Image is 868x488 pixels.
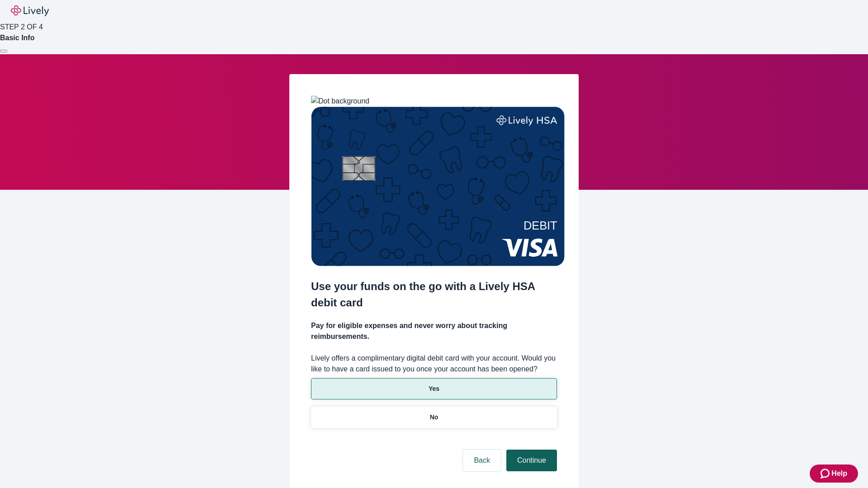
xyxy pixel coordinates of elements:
[831,468,847,479] span: Help
[311,320,557,342] h4: Pay for eligible expenses and never worry about tracking reimbursements.
[311,278,557,311] h2: Use your funds on the go with a Lively HSA debit card
[11,5,49,16] img: Lively
[311,407,557,428] button: No
[311,96,369,107] img: Dot background
[463,450,501,471] button: Back
[311,378,557,399] button: Yes
[311,107,565,266] img: Debit card
[506,450,557,471] button: Continue
[429,384,439,394] p: Yes
[430,413,439,422] p: No
[821,468,831,479] svg: Zendesk support icon
[311,353,557,375] label: Lively offers a complimentary digital debit card with your account. Would you like to have a card...
[810,465,858,483] button: Zendesk support iconHelp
